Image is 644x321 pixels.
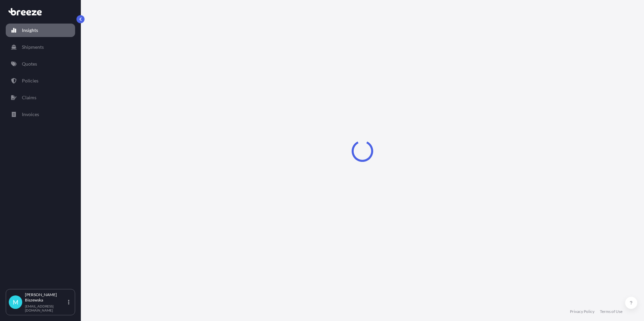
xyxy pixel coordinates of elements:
a: Invoices [6,108,75,121]
a: Quotes [6,57,75,71]
a: Insights [6,24,75,37]
p: Quotes [22,61,37,67]
p: Insights [22,27,38,34]
span: M [13,299,19,306]
p: Policies [22,77,38,84]
p: Shipments [22,44,44,50]
p: [EMAIL_ADDRESS][DOMAIN_NAME] [25,304,67,312]
a: Privacy Policy [570,309,594,314]
a: Terms of Use [600,309,622,314]
p: Invoices [22,111,39,118]
a: Claims [6,91,75,104]
p: Claims [22,94,36,101]
a: Shipments [6,40,75,54]
a: Policies [6,74,75,87]
p: [PERSON_NAME] Biszewska [25,292,67,303]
